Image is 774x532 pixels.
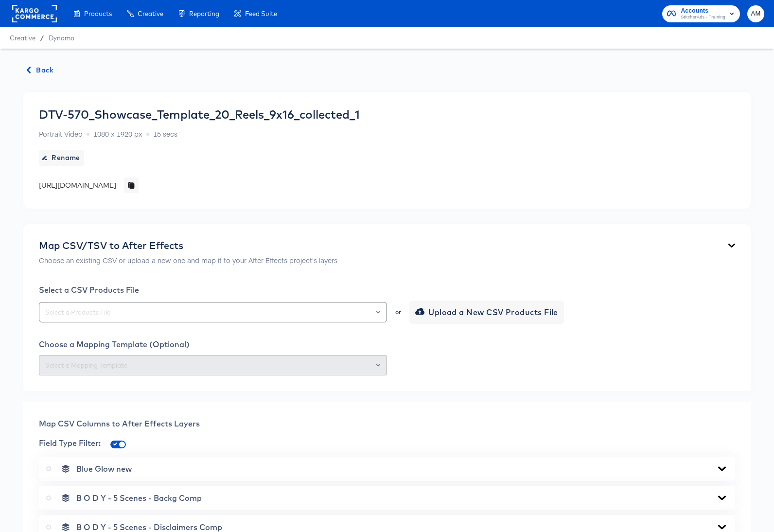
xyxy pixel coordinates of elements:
[39,419,200,428] span: Map CSV Columns to After Effects Layers
[376,305,380,319] button: Open
[43,152,80,164] span: Rename
[84,10,112,18] span: Products
[10,34,35,42] span: Creative
[39,438,101,448] span: Field Type Filter:
[417,305,558,319] span: Upload a New CSV Products File
[39,107,360,121] div: DTV-570_Showcase_Template_20_Reels_9x16_collected_1
[39,339,735,349] div: Choose a Mapping Template (Optional)
[35,34,49,42] span: /
[76,464,132,474] span: Blue Glow new
[76,522,222,532] span: B O D Y - 5 Scenes - Disclaimers Comp
[189,10,219,18] span: Reporting
[27,64,53,76] span: Back
[681,14,725,21] span: StitcherAds - Training
[43,307,383,318] input: Select a Products File
[153,129,177,139] span: 15 secs
[93,129,142,139] span: 1080 x 1920 px
[39,255,337,265] p: Choose an existing CSV or upload a new one and map it to your After Effects project's layers
[39,240,337,251] div: Map CSV/TSV to After Effects
[409,301,564,324] button: Upload a New CSV Products File
[39,129,83,139] span: Portrait Video
[681,6,725,16] span: Accounts
[751,8,760,19] span: AM
[39,150,84,166] button: Rename
[747,5,764,22] button: AM
[49,34,74,42] a: Dynamo
[39,285,735,295] div: Select a CSV Products File
[662,5,740,22] button: AccountsStitcherAds - Training
[245,10,277,18] span: Feed Suite
[23,64,57,76] button: Back
[43,360,383,371] input: Select a Mapping Template
[138,10,163,18] span: Creative
[76,493,202,503] span: B O D Y - 5 Scenes - Backg Comp
[394,309,402,315] div: or
[39,180,116,190] div: [URL][DOMAIN_NAME]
